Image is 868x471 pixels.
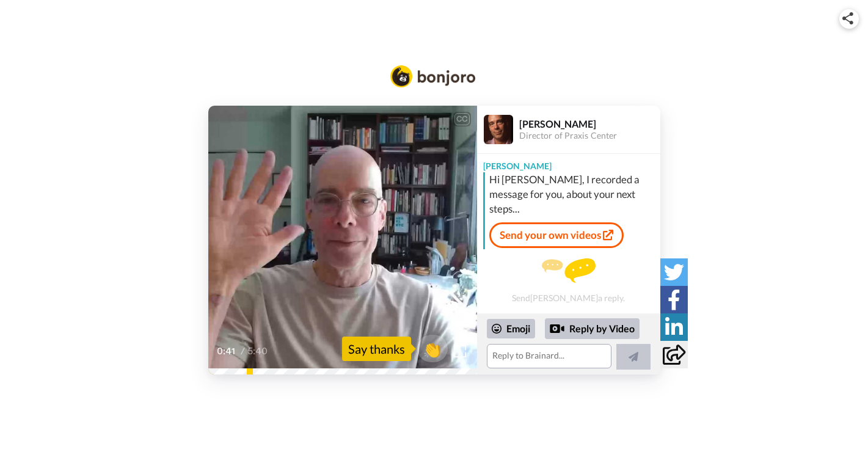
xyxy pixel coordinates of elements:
div: Send [PERSON_NAME] a reply. [477,254,660,307]
div: CC [454,113,470,125]
span: 0:41 [217,344,238,359]
div: Say thanks [342,337,411,361]
span: 5:40 [247,344,269,359]
img: ic_share.svg [842,12,853,24]
div: [PERSON_NAME] [519,118,660,130]
span: 👏 [417,339,448,359]
div: Director of Praxis Center [519,131,660,141]
img: Full screen [454,345,466,357]
div: Emoji [487,319,535,338]
img: Profile Image [484,115,513,144]
div: Hi [PERSON_NAME], I recorded a message for you, about your next steps... [489,172,657,216]
button: 👏 [417,335,448,362]
span: / [241,344,245,359]
a: Send your own videos [489,222,624,248]
div: Reply by Video [550,321,564,336]
div: [PERSON_NAME] [477,154,660,172]
img: message.svg [542,258,596,283]
div: Reply by Video [545,318,640,339]
img: Bonjoro Logo [390,65,476,87]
